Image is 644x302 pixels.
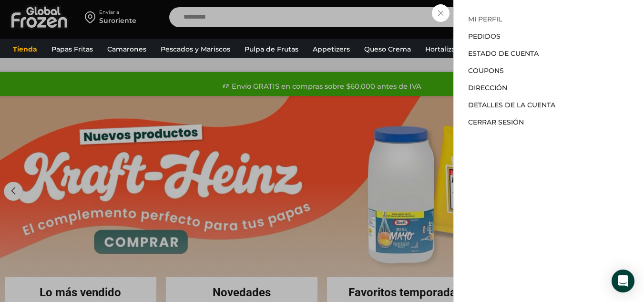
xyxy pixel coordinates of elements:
a: Camarones [102,40,151,58]
a: Estado de Cuenta [468,49,539,58]
a: Hortalizas [420,40,463,58]
div: Open Intercom Messenger [612,270,634,292]
a: Cerrar sesión [468,118,524,126]
a: Detalles de la cuenta [468,101,555,109]
a: Pedidos [468,32,501,41]
a: Coupons [468,66,504,75]
a: Queso Crema [359,40,416,58]
a: Dirección [468,83,507,92]
a: Papas Fritas [47,40,98,58]
a: Appetizers [308,40,355,58]
a: Pescados y Mariscos [156,40,235,58]
a: Mi perfil [468,15,502,23]
a: Pulpa de Frutas [240,40,303,58]
a: Tienda [8,40,42,58]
